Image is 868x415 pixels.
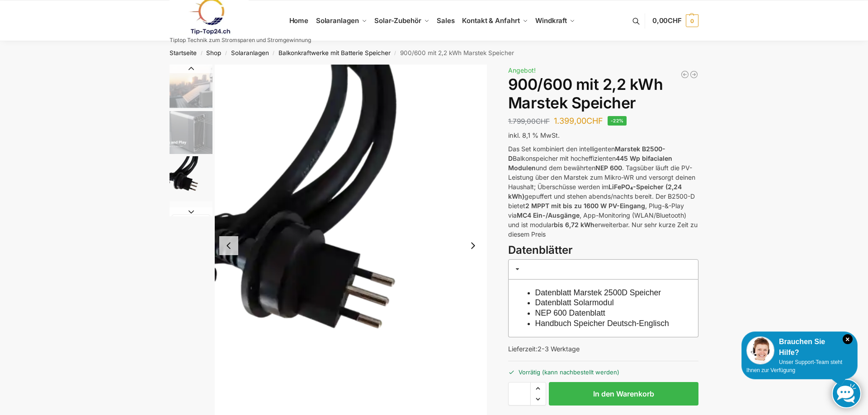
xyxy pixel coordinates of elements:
strong: NEP 600 [595,164,622,172]
span: / [269,50,278,57]
span: 0,00 [652,16,682,25]
li: 1 / 8 [167,65,212,110]
a: Kontakt & Anfahrt [458,0,532,41]
i: Schließen [843,334,853,344]
button: In den Warenkorb [549,382,698,406]
span: / [221,50,231,57]
p: Das Set kombiniert den intelligenten Balkonspeicher mit hocheffizienten und dem bewährten . Tagsü... [508,144,698,239]
span: / [197,50,206,57]
span: Windkraft [535,16,567,25]
span: 2-3 Werktage [538,345,580,353]
strong: 2 MPPT mit bis zu 1600 W PV-Eingang [525,202,645,210]
a: Datenblatt Marstek 2500D Speicher [535,288,661,297]
img: ChatGPT Image 29. März 2025, 12_41_06 [170,201,212,244]
span: Lieferzeit: [508,345,580,353]
h3: Datenblätter [508,242,698,258]
span: Reduce quantity [531,393,546,405]
img: Anschlusskabel-3meter_schweizer-stecker [170,156,212,199]
li: 2 / 8 [167,110,212,155]
div: Brauchen Sie Hilfe? [746,336,853,358]
span: / [391,50,400,57]
a: 0,00CHF 0 [652,7,698,34]
strong: bis 6,72 kWh [554,221,594,228]
button: Next slide [463,236,482,255]
li: 3 / 8 [167,155,212,200]
p: Tiptop Technik zum Stromsparen und Stromgewinnung [170,37,311,43]
li: 4 / 8 [167,200,212,245]
h1: 900/600 mit 2,2 kWh Marstek Speicher [508,75,698,112]
a: Sales [433,0,458,41]
a: NEP 600 Datenblatt [535,308,605,317]
span: CHF [586,116,603,126]
a: Balkonkraftwerke mit Batterie Speicher [278,49,391,56]
a: Solaranlagen [312,0,370,41]
strong: MC4 Ein-/Ausgänge [517,211,580,219]
input: Produktmenge [508,382,531,406]
a: Startseite [170,49,197,56]
a: Steckerkraftwerk mit 8 KW Speicher und 8 Solarmodulen mit 3600 Watt [689,70,698,79]
span: Solar-Zubehör [374,16,421,25]
button: Previous slide [170,64,212,73]
button: Previous slide [219,236,238,255]
bdi: 1.799,00 [508,117,550,126]
a: Steckerkraftwerk mit 8 KW Speicher und 8 Solarmodulen mit 3600 Watt [680,70,689,79]
span: Angebot! [508,66,536,74]
a: Solar-Zubehör [371,0,433,41]
span: -22% [608,116,627,126]
img: Marstek Balkonkraftwerk [170,111,212,154]
span: Solaranlagen [316,16,359,25]
span: Unser Support-Team steht Ihnen zur Verfügung [746,359,842,373]
p: Vorrätig (kann nachbestellt werden) [508,361,698,377]
span: CHF [668,16,682,25]
img: Customer service [746,336,774,364]
a: Windkraft [532,0,579,41]
a: Solaranlagen [231,49,269,56]
a: Datenblatt Solarmodul [535,298,614,307]
span: 0 [686,14,698,27]
span: Kontakt & Anfahrt [462,16,519,25]
span: Sales [437,16,455,25]
button: Next slide [170,207,212,216]
a: Shop [206,49,221,56]
a: Handbuch Speicher Deutsch-Englisch [535,319,669,328]
span: CHF [536,117,550,126]
bdi: 1.399,00 [554,116,603,126]
img: Balkonkraftwerk mit Marstek Speicher [170,65,212,109]
nav: Breadcrumb [154,41,715,65]
span: Increase quantity [531,382,546,394]
span: inkl. 8,1 % MwSt. [508,131,560,139]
